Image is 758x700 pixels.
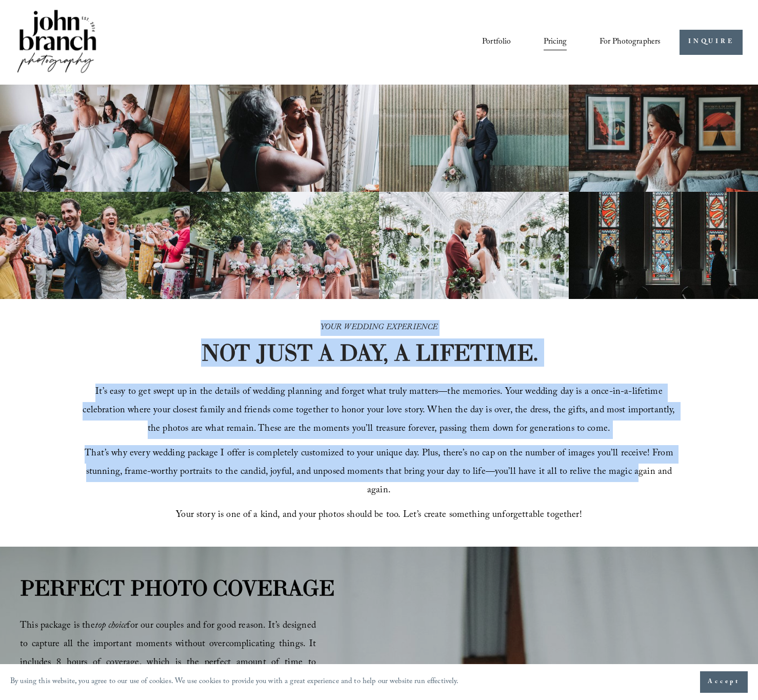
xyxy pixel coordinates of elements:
span: Your story is one of a kind, and your photos should be too. Let’s create something unforgettable ... [176,508,582,524]
p: By using this website, you agree to our use of cookies. We use cookies to provide you with a grea... [10,675,459,690]
a: Portfolio [482,33,511,51]
img: A bride and groom standing together, laughing, with the bride holding a bouquet in front of a cor... [379,85,569,192]
img: John Branch IV Photography [15,8,98,77]
span: Accept [708,677,740,687]
button: Accept [700,671,748,693]
a: folder dropdown [600,33,661,51]
em: top choice [95,618,127,634]
span: For Photographers [600,34,661,50]
em: YOUR WEDDING EXPERIENCE [321,321,438,335]
strong: PERFECT PHOTO COVERAGE [20,574,334,601]
a: INQUIRE [680,30,743,55]
img: Bride and groom standing in an elegant greenhouse with chandeliers and lush greenery. [379,192,569,299]
span: That’s why every wedding package I offer is completely customized to your unique day. Plus, there... [85,446,676,499]
strong: NOT JUST A DAY, A LIFETIME. [201,338,538,367]
img: A bride and four bridesmaids in pink dresses, holding bouquets with pink and white flowers, smili... [190,192,380,299]
span: It’s easy to get swept up in the details of wedding planning and forget what truly matters—the me... [83,385,677,437]
a: Pricing [544,33,567,51]
img: Woman applying makeup to another woman near a window with floral curtains and autumn flowers. [190,85,380,192]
